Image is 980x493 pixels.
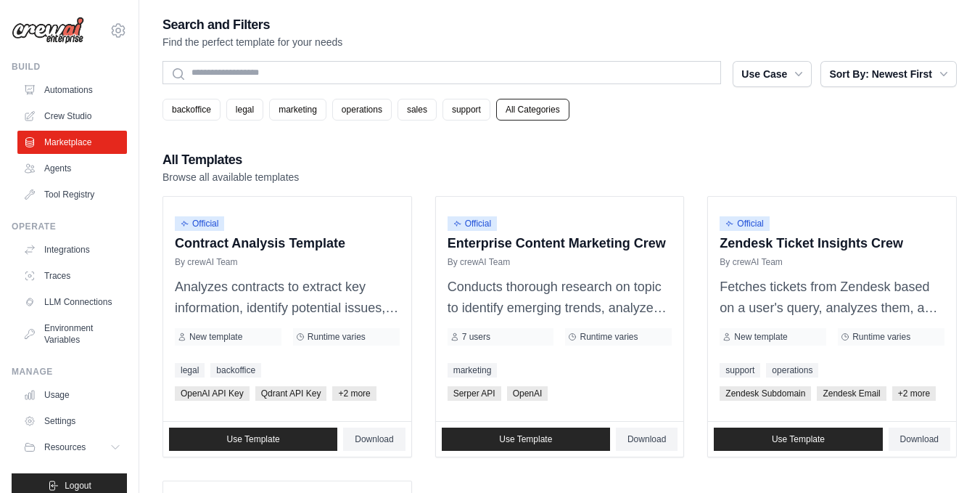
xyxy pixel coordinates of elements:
[355,433,393,445] span: Download
[17,238,127,261] a: Integrations
[820,61,957,87] button: Sort By: Newest First
[17,317,127,351] a: Environment Variables
[162,150,299,170] h2: All Templates
[332,99,392,121] a: operations
[852,331,910,343] span: Runtime varies
[733,61,812,87] button: Use Case
[448,216,497,231] span: Official
[720,256,782,268] span: By crewAI Team
[17,383,127,407] a: Usage
[720,277,944,319] p: Fetches tickets from Zendesk based on a user's query, analyzes them, and generates a summary. Out...
[720,363,760,378] a: support
[17,157,127,180] a: Agents
[766,363,818,378] a: operations
[720,234,944,253] p: Zendesk Ticket Insights Crew
[462,331,490,343] span: 7 users
[398,99,437,121] a: sales
[17,183,127,206] a: Tool Registry
[189,331,242,343] span: New template
[772,433,825,445] span: Use Template
[343,428,405,451] a: Download
[12,61,127,73] div: Build
[162,15,342,35] h2: Search and Filters
[714,428,882,451] a: Use Template
[162,35,342,49] p: Find the perfect template for your needs
[175,256,237,268] span: By crewAI Team
[448,234,672,253] p: Enterprise Content Marketing Crew
[17,410,127,433] a: Settings
[442,99,490,121] a: support
[892,386,936,401] span: +2 more
[17,436,127,459] button: Resources
[175,363,205,378] a: legal
[616,428,678,451] a: Download
[720,216,769,231] span: Official
[448,277,672,319] p: Conducts thorough research on topic to identify emerging trends, analyze competitor strategies, a...
[889,428,950,451] a: Download
[227,433,280,445] span: Use Template
[255,386,327,401] span: Qdrant API Key
[162,170,299,184] p: Browse all available templates
[580,331,638,343] span: Runtime varies
[175,216,224,231] span: Official
[44,441,86,453] span: Resources
[448,386,501,401] span: Serper API
[17,131,127,154] a: Marketplace
[900,433,939,445] span: Download
[12,366,127,378] div: Manage
[17,105,127,128] a: Crew Studio
[448,256,510,268] span: By crewAI Team
[499,433,552,445] span: Use Template
[507,386,548,401] span: OpenAI
[269,99,326,121] a: marketing
[448,363,498,378] a: marketing
[210,363,261,378] a: backoffice
[12,221,127,232] div: Operate
[734,331,787,343] span: New template
[308,331,366,343] span: Runtime varies
[162,99,221,121] a: backoffice
[226,99,263,121] a: legal
[65,480,91,492] span: Logout
[175,386,250,401] span: OpenAI API Key
[496,99,569,121] a: All Categories
[17,264,127,288] a: Traces
[332,386,376,401] span: +2 more
[720,386,811,401] span: Zendesk Subdomain
[175,277,400,319] p: Analyzes contracts to extract key information, identify potential issues, and provide insights fo...
[17,78,127,102] a: Automations
[17,290,127,314] a: LLM Connections
[175,234,400,253] p: Contract Analysis Template
[627,433,666,445] span: Download
[12,17,84,44] img: Logo
[442,428,610,451] a: Use Template
[817,386,886,401] span: Zendesk Email
[169,428,337,451] a: Use Template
